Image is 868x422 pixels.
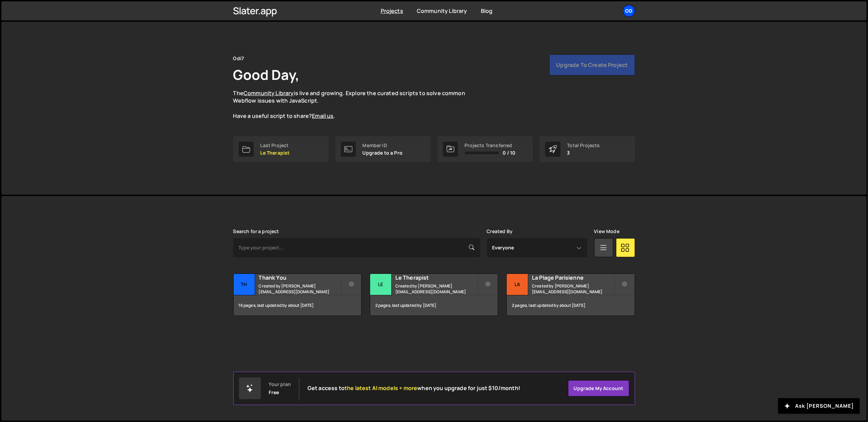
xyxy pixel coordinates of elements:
div: Last Project [261,143,290,148]
input: Type your project... [233,238,480,257]
a: Le Le Therapist Created by [PERSON_NAME][EMAIL_ADDRESS][DOMAIN_NAME] 2 pages, last updated by [DATE] [370,274,498,316]
a: Th Thank You Created by [PERSON_NAME][EMAIL_ADDRESS][DOMAIN_NAME] 16 pages, last updated by about... [233,274,362,316]
a: Community Library [417,7,467,15]
a: Email us [312,112,333,120]
div: Total Projects [567,143,600,148]
h1: Good Day, [233,65,299,84]
p: Le Therapist [261,150,290,156]
a: Upgrade my account [568,380,629,397]
p: Upgrade to a Pro [363,150,403,156]
h2: Get access to when you upgrade for just $10/month! [307,385,520,391]
div: La [507,274,528,295]
a: Blog [481,7,493,15]
small: Created by [PERSON_NAME][EMAIL_ADDRESS][DOMAIN_NAME] [532,283,614,295]
label: View Mode [594,229,619,234]
div: Odi7 [233,54,244,63]
small: Created by [PERSON_NAME][EMAIL_ADDRESS][DOMAIN_NAME] [259,283,341,295]
button: Ask [PERSON_NAME] [778,398,860,414]
span: the latest AI models + more [345,384,417,392]
div: Th [234,274,255,295]
a: Od [623,5,635,17]
a: La La Plage Parisienne Created by [PERSON_NAME][EMAIL_ADDRESS][DOMAIN_NAME] 2 pages, last updated... [506,274,635,316]
div: 2 pages, last updated by about [DATE] [507,295,634,316]
div: 16 pages, last updated by about [DATE] [234,295,361,316]
div: Your plan [269,382,291,387]
div: Projects Transferred [465,143,516,148]
small: Created by [PERSON_NAME][EMAIL_ADDRESS][DOMAIN_NAME] [395,283,477,295]
h2: Thank You [259,274,341,281]
div: Free [269,390,279,395]
label: Search for a project [233,229,279,234]
h2: Le Therapist [395,274,477,281]
p: The is live and growing. Explore the curated scripts to solve common Webflow issues with JavaScri... [233,89,478,120]
div: Le [370,274,392,295]
div: Member ID [363,143,403,148]
a: Community Library [243,89,294,97]
a: Last Project Le Therapist [233,136,329,162]
label: Created By [487,229,513,234]
span: 0 / 10 [503,150,516,156]
p: 3 [567,150,600,156]
h2: La Plage Parisienne [532,274,614,281]
div: 2 pages, last updated by [DATE] [370,295,498,316]
a: Projects [381,7,403,15]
